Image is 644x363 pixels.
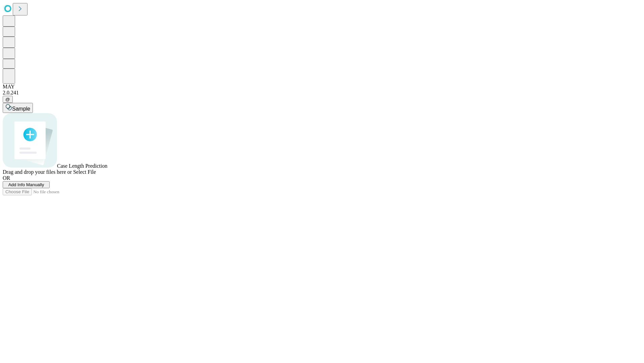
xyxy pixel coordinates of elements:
span: Sample [12,106,30,112]
span: @ [5,97,10,102]
button: @ [3,96,13,103]
span: Select File [73,169,96,175]
div: MAY [3,84,641,90]
button: Add Info Manually [3,181,50,188]
span: Drag and drop your files here or [3,169,72,175]
div: 2.0.241 [3,90,641,96]
span: Add Info Manually [8,182,44,187]
span: Case Length Prediction [57,163,107,169]
button: Sample [3,103,33,113]
span: OR [3,175,10,181]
